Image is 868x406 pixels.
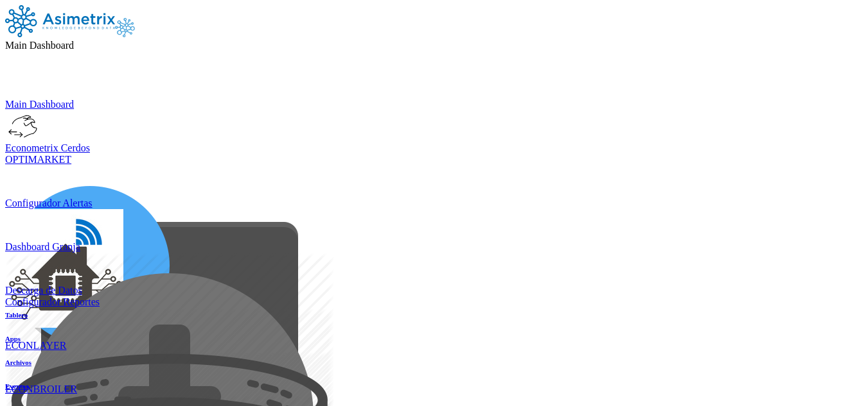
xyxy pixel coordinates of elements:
div: ECONLAYER [5,340,863,351]
a: imgDescarga de Datos [5,253,863,296]
div: Descarga de Datos [5,285,863,296]
a: imgECONBROILER [5,351,863,395]
img: img [5,110,37,142]
a: Main Dashboard [5,99,863,110]
div: ECONBROILER [5,384,863,395]
a: Archivos [5,359,31,366]
a: Eventos [5,382,31,390]
div: Configurador Alertas [5,198,863,209]
a: imgConfigurador Alertas [5,165,863,209]
img: img [5,209,123,328]
img: Asimetrix logo [5,5,115,37]
span: Main Dashboard [5,40,74,51]
a: Configurador Reportes [5,296,863,308]
img: Asimetrix logo [115,18,135,37]
a: OPTIMARKET [5,154,863,165]
a: imgEconometrix Cerdos [5,110,863,154]
a: Tablero [5,311,31,319]
a: Apps [5,335,31,343]
a: imgDashboard Granja [5,209,863,253]
div: Econometrix Cerdos [5,142,863,154]
div: Dashboard Granja [5,241,863,253]
a: imgECONLAYER [5,308,863,351]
